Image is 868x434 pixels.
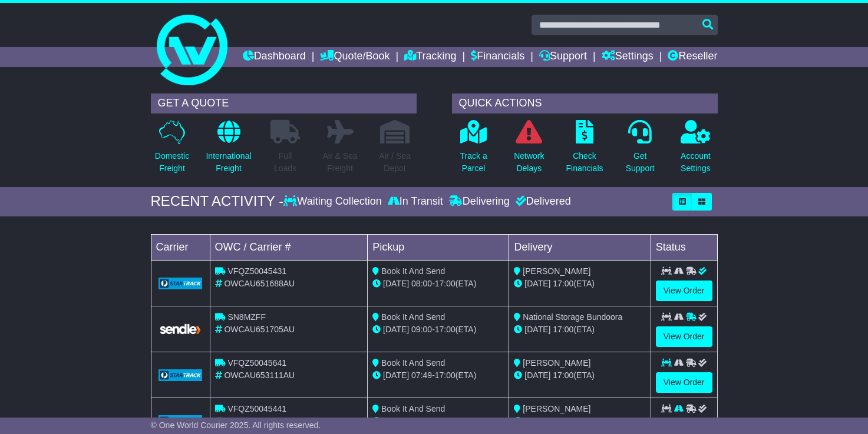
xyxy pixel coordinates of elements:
[224,416,295,426] span: OWCAU651709AU
[404,47,456,67] a: Tracking
[227,266,286,276] span: VFQZ50045431
[523,404,590,413] span: [PERSON_NAME]
[523,312,622,322] span: National Storage Bundoora
[205,119,252,181] a: InternationalFreight
[224,279,295,288] span: OWCAU651688AU
[514,369,645,382] div: (ETA)
[553,279,573,288] span: 17:00
[155,150,189,175] p: Domestic Freight
[524,279,550,288] span: [DATE]
[625,119,655,181] a: GetSupport
[668,47,717,67] a: Reseller
[435,279,456,288] span: 17:00
[460,150,487,175] p: Track a Parcel
[411,325,432,334] span: 09:00
[159,278,203,289] img: GetCarrierServiceLogo
[383,325,409,334] span: [DATE]
[626,150,655,175] p: Get Support
[602,47,654,67] a: Settings
[471,47,524,67] a: Financials
[385,195,446,208] div: In Transit
[383,370,409,380] span: [DATE]
[379,150,411,175] p: Air / Sea Depot
[372,323,504,336] div: - (ETA)
[681,150,711,175] p: Account Settings
[159,369,203,381] img: GetCarrierServiceLogo
[372,369,504,382] div: - (ETA)
[460,119,488,181] a: Track aParcel
[524,370,550,380] span: [DATE]
[435,370,456,380] span: 17:00
[151,420,321,430] span: © One World Courier 2025. All rights reserved.
[513,195,571,208] div: Delivered
[539,47,587,67] a: Support
[383,416,409,426] span: [DATE]
[283,195,384,208] div: Waiting Collection
[435,325,456,334] span: 17:00
[553,416,573,426] span: 17:00
[523,358,590,368] span: [PERSON_NAME]
[381,312,445,322] span: Book It And Send
[446,195,513,208] div: Delivering
[227,404,286,413] span: VFQZ50045441
[411,416,432,426] span: 09:00
[524,416,550,426] span: [DATE]
[243,47,306,67] a: Dashboard
[151,193,284,210] div: RECENT ACTIVITY -
[509,234,651,260] td: Delivery
[656,326,712,347] a: View Order
[411,370,432,380] span: 07:49
[372,415,504,428] div: - (ETA)
[651,234,717,260] td: Status
[206,150,251,175] p: International Freight
[656,372,712,393] a: View Order
[270,150,300,175] p: Full Loads
[322,150,357,175] p: Air & Sea Freight
[565,119,603,181] a: CheckFinancials
[224,370,295,380] span: OWCAU653111AU
[553,370,573,380] span: 17:00
[514,150,544,175] p: Network Delays
[411,279,432,288] span: 08:00
[383,279,409,288] span: [DATE]
[523,266,590,276] span: [PERSON_NAME]
[227,358,286,368] span: VFQZ50045641
[154,119,190,181] a: DomesticFreight
[381,358,445,368] span: Book It And Send
[320,47,390,67] a: Quote/Book
[553,325,573,334] span: 17:00
[566,150,603,175] p: Check Financials
[513,119,544,181] a: NetworkDelays
[514,278,645,290] div: (ETA)
[224,325,295,334] span: OWCAU651705AU
[210,234,368,260] td: OWC / Carrier #
[151,94,417,113] div: GET A QUOTE
[680,119,711,181] a: AccountSettings
[227,312,266,322] span: SN8MZFF
[514,323,645,336] div: (ETA)
[656,281,712,301] a: View Order
[524,325,550,334] span: [DATE]
[372,278,504,290] div: - (ETA)
[159,415,203,427] img: GetCarrierServiceLogo
[381,266,445,276] span: Book It And Send
[151,234,210,260] td: Carrier
[159,323,203,335] img: GetCarrierServiceLogo
[514,415,645,428] div: (ETA)
[381,404,445,413] span: Book It And Send
[368,234,509,260] td: Pickup
[435,416,456,426] span: 17:00
[452,94,718,113] div: QUICK ACTIONS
